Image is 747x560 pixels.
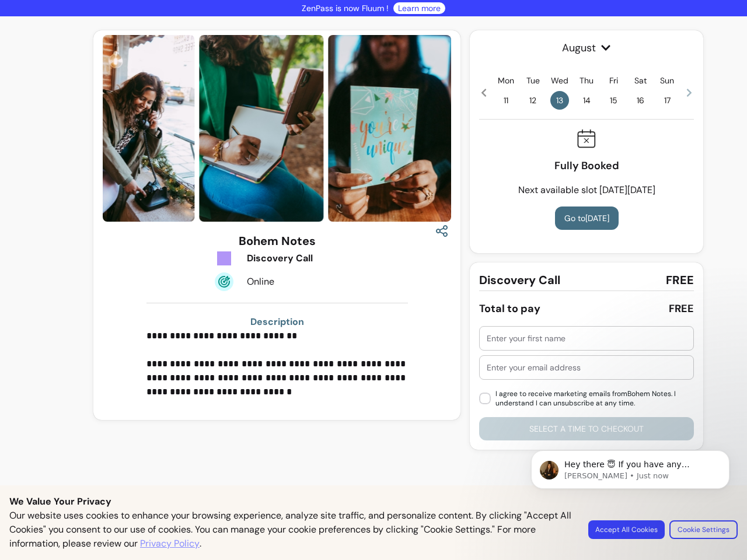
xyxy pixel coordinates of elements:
a: Privacy Policy [140,537,200,551]
p: Fully Booked [554,157,619,174]
img: Fully booked icon [577,129,596,148]
p: Sun [660,75,674,86]
p: Thu [580,75,594,86]
p: Tue [526,75,540,86]
span: 12 [523,91,542,110]
p: We Value Your Privacy [9,495,738,509]
p: ZenPass is now Fluum ! [302,2,389,14]
div: Discovery Call [247,251,348,265]
img: https://d3pz9znudhj10h.cloudfront.net/b4ffa321-a85e-4f2a-92c5-e0ad92009282 [328,35,452,222]
input: Enter your email address [487,362,686,373]
span: 17 [658,91,676,110]
h3: Description [146,315,408,329]
span: 16 [631,91,650,110]
span: 13 [550,91,569,110]
span: 14 [577,91,596,110]
span: 11 [497,91,515,110]
p: Wed [551,75,568,86]
div: FREE [669,300,694,317]
img: https://d3pz9znudhj10h.cloudfront.net/d10b302a-3e7d-421b-818d-4f9bef657b96 [70,35,194,222]
span: August [479,40,694,56]
input: Enter your first name [487,332,686,344]
span: Discovery Call [479,272,560,288]
div: Online [247,275,348,289]
p: Fri [609,75,618,86]
iframe: Intercom notifications message [514,426,747,554]
img: https://d3pz9znudhj10h.cloudfront.net/b50c9bb6-09a9-4b9c-884b-45e0f61a3cf9 [199,35,323,222]
p: Sat [634,75,647,86]
span: 15 [604,91,623,110]
p: Our website uses cookies to enhance your browsing experience, analyze site traffic, and personali... [9,509,574,551]
img: Tickets Icon [215,249,233,268]
div: Total to pay [479,300,540,317]
span: FREE [666,272,694,288]
button: Go to[DATE] [555,206,619,230]
p: Next available slot [DATE][DATE] [518,183,655,197]
a: Learn more [398,2,441,14]
h3: Bohem Notes [239,233,316,249]
p: Mon [498,75,514,86]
